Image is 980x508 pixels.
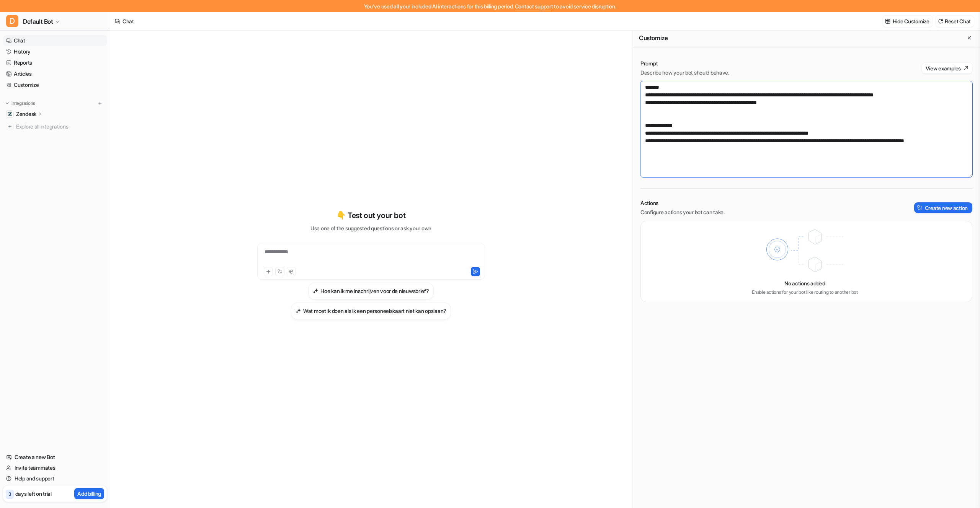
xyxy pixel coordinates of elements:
[15,54,138,67] p: Hi there 👋
[320,287,429,295] h3: Hoe kan ik me inschrijven voor de nieuwsbrief?
[515,3,553,10] span: Contact support
[336,210,405,221] p: 👇 Test out your bot
[303,307,446,315] h3: Wat moet ik doen als ik een personeelskaart niet kan opslaan?
[122,17,134,25] div: Chat
[74,488,104,499] button: Add billing
[3,46,107,57] a: History
[15,67,138,80] p: How can we help?
[8,90,145,111] div: Send us a message
[132,12,145,26] div: Close
[883,16,933,27] button: Hide Customize
[3,80,107,90] a: Customize
[639,34,668,42] h2: Customize
[640,69,729,77] p: Describe how your bot should behave.
[917,205,923,210] img: create-action-icon.svg
[885,18,890,24] img: customize
[922,63,972,73] button: View examples
[310,224,431,232] p: Use one of the suggested questions or ask your own
[3,35,107,46] a: Chat
[77,239,153,269] button: Messages
[77,490,101,498] p: Add billing
[8,491,11,498] p: 3
[97,101,103,106] img: menu_add.svg
[640,60,729,67] p: Prompt
[296,308,301,314] img: Wat moet ik doen als ik een personeelskaart niet kan opslaan?
[8,112,12,116] img: Zendesk
[11,100,35,106] p: Integrations
[3,121,107,132] a: Explore all integrations
[102,258,128,263] span: Messages
[640,208,725,216] p: Configure actions your bot can take.
[44,12,60,28] img: Profile image for eesel
[3,68,107,79] a: Articles
[965,33,974,42] button: Close flyout
[3,452,107,462] a: Create a new Bot
[6,15,18,27] span: D
[30,12,45,28] img: Profile image for Patrick
[6,123,14,130] img: explore all integrations
[752,289,858,296] p: Enable actions for your bot like routing to another bot
[16,120,104,133] span: Explore all integrations
[15,490,52,498] p: days left on trial
[23,16,53,27] span: Default Bot
[5,101,10,106] img: expand menu
[893,17,929,25] p: Hide Customize
[938,18,943,24] img: reset
[914,202,972,213] button: Create new action
[936,16,974,27] button: Reset Chat
[16,110,36,118] p: Zendesk
[3,57,107,68] a: Reports
[313,288,318,294] img: Hoe kan ik me inschrijven voor de nieuwsbrief?
[3,99,38,107] button: Integrations
[291,303,451,319] button: Wat moet ik doen als ik een personeelskaart niet kan opslaan?Wat moet ik doen als ik een personee...
[640,199,725,207] p: Actions
[16,96,128,104] div: Send us a message
[784,279,825,287] p: No actions added
[3,462,107,473] a: Invite teammates
[3,473,107,484] a: Help and support
[29,258,47,263] span: Home
[15,12,31,28] img: Profile image for Amogh
[308,283,433,300] button: Hoe kan ik me inschrijven voor de nieuwsbrief?Hoe kan ik me inschrijven voor de nieuwsbrief?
